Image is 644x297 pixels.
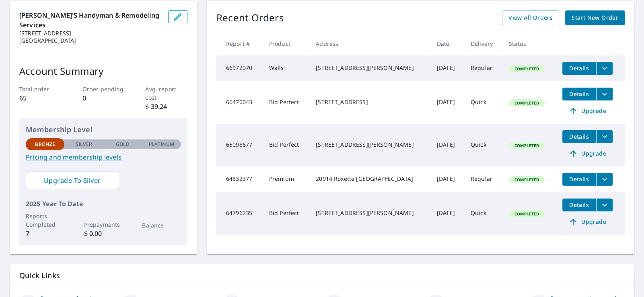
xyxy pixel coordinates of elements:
p: $ 0.00 [84,229,123,238]
div: [STREET_ADDRESS][PERSON_NAME] [316,64,424,72]
p: Silver [76,141,93,148]
button: filesDropdownBtn-64796235 [596,199,613,211]
a: Start New Order [565,10,625,25]
p: Quick Links [19,270,625,281]
td: Premium [263,166,309,192]
button: filesDropdownBtn-66470043 [596,88,613,100]
span: Upgrade [567,217,608,227]
td: Quick [464,192,502,235]
p: [GEOGRAPHIC_DATA] [19,37,162,44]
td: 65098677 [216,124,263,166]
td: 66972070 [216,55,263,81]
div: [STREET_ADDRESS] [316,98,424,106]
p: 2025 Year To Date [26,199,181,209]
td: 64796235 [216,192,263,235]
span: Completed [510,143,544,148]
th: Address [309,32,430,55]
a: Upgrade To Silver [26,172,119,189]
td: [DATE] [430,192,464,235]
p: Membership Level [26,124,181,135]
p: 0 [82,93,124,103]
p: Balance [142,221,181,229]
span: Start New Order [572,13,618,23]
a: Upgrade [562,104,613,117]
div: [STREET_ADDRESS][PERSON_NAME] [316,141,424,149]
td: Bid Perfect [263,81,309,124]
td: [DATE] [430,124,464,166]
span: Details [567,201,591,209]
td: Walls [263,55,309,81]
td: Bid Perfect [263,192,309,235]
button: detailsBtn-64832377 [562,173,596,186]
p: Platinum [149,141,174,148]
span: Details [567,133,591,140]
button: filesDropdownBtn-66972070 [596,62,613,75]
span: Details [567,90,591,98]
th: Report # [216,32,263,55]
span: Upgrade [567,149,608,158]
span: View All Orders [508,13,553,23]
span: Completed [510,66,544,72]
button: detailsBtn-65098677 [562,130,596,143]
span: Upgrade To Silver [32,176,113,185]
div: 20914 Roxette [GEOGRAPHIC_DATA] [316,175,424,183]
p: Recent Orders [216,10,284,25]
p: Avg. report cost [145,85,187,102]
button: filesDropdownBtn-64832377 [596,173,613,186]
span: Completed [510,100,544,106]
th: Date [430,32,464,55]
td: Regular [464,166,502,192]
span: Details [567,64,591,72]
p: [PERSON_NAME]'s Handyman & Remodeling Services [19,10,162,30]
td: Quick [464,81,502,124]
p: Account Summary [19,64,187,78]
td: [DATE] [430,166,464,192]
span: Completed [510,177,544,182]
td: Quick [464,124,502,166]
td: 64832377 [216,166,263,192]
div: [STREET_ADDRESS][PERSON_NAME] [316,209,424,217]
td: Bid Perfect [263,124,309,166]
th: Status [502,32,556,55]
a: Upgrade [562,215,613,228]
span: Details [567,175,591,183]
button: detailsBtn-66972070 [562,62,596,75]
span: Upgrade [567,106,608,116]
span: Completed [510,211,544,217]
td: Regular [464,55,502,81]
td: [DATE] [430,55,464,81]
button: filesDropdownBtn-65098677 [596,130,613,143]
p: Gold [116,141,130,148]
p: Total order [19,85,61,93]
a: Upgrade [562,147,613,160]
th: Delivery [464,32,502,55]
td: [DATE] [430,81,464,124]
p: Prepayments [84,220,123,229]
p: 65 [19,93,61,103]
p: 7 [26,229,64,238]
th: Product [263,32,309,55]
button: detailsBtn-66470043 [562,88,596,100]
p: Reports Completed [26,212,64,229]
a: Pricing and membership levels [26,152,181,162]
button: detailsBtn-64796235 [562,199,596,211]
td: 66470043 [216,81,263,124]
p: Bronze [35,141,55,148]
a: View All Orders [502,10,559,25]
p: [STREET_ADDRESS] [19,30,162,37]
p: $ 39.24 [145,102,187,111]
p: Order pending [82,85,124,93]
